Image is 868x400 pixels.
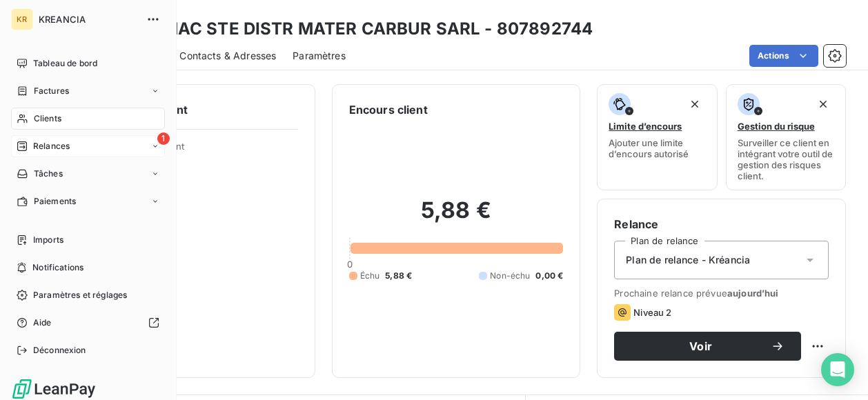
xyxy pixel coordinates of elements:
[33,289,127,301] span: Paramètres et réglages
[614,288,829,299] span: Prochaine relance prévue
[34,168,63,180] span: Tâches
[11,312,165,334] a: Aide
[11,8,33,30] div: KR
[111,141,298,160] span: Propriétés Client
[631,341,771,352] span: Voir
[609,137,705,159] span: Ajouter une limite d’encours autorisé
[157,132,170,145] span: 1
[11,378,97,400] img: Logo LeanPay
[33,344,86,357] span: Déconnexion
[39,14,138,25] span: KREANCIA
[34,112,61,125] span: Clients
[34,85,69,97] span: Factures
[33,140,70,152] span: Relances
[738,137,834,181] span: Surveiller ce client en intégrant votre outil de gestion des risques client.
[626,253,750,267] span: Plan de relance - Kréancia
[34,195,76,208] span: Paiements
[490,270,530,282] span: Non-échu
[33,234,63,246] span: Imports
[726,84,846,190] button: Gestion du risqueSurveiller ce client en intégrant votre outil de gestion des risques client.
[179,49,276,63] span: Contacts & Adresses
[349,101,428,118] h6: Encours client
[821,353,854,386] div: Open Intercom Messenger
[349,197,564,238] h2: 5,88 €
[83,101,298,118] h6: Informations client
[33,57,97,70] span: Tableau de bord
[738,121,815,132] span: Gestion du risque
[749,45,818,67] button: Actions
[727,288,779,299] span: aujourd’hui
[614,216,829,232] h6: Relance
[633,307,671,318] span: Niveau 2
[597,84,717,190] button: Limite d’encoursAjouter une limite d’encours autorisé
[609,121,682,132] span: Limite d’encours
[614,332,801,361] button: Voir
[32,261,83,274] span: Notifications
[347,259,353,270] span: 0
[293,49,346,63] span: Paramètres
[33,317,52,329] span: Aide
[535,270,563,282] span: 0,00 €
[121,17,593,41] h3: SODIMAC STE DISTR MATER CARBUR SARL - 807892744
[360,270,380,282] span: Échu
[385,270,412,282] span: 5,88 €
